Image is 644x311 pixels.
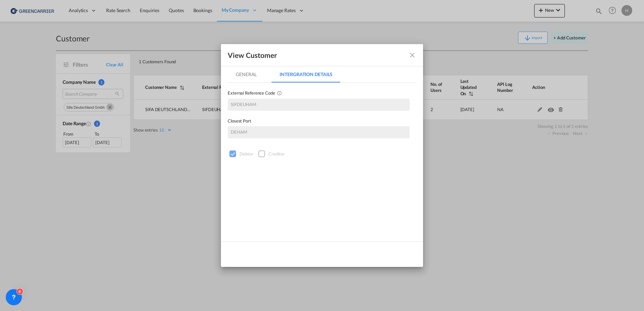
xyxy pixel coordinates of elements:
[228,51,277,60] div: View Customer
[228,90,410,97] label: External Reference Code
[228,66,265,82] md-tab-item: General
[228,66,347,82] md-pagination-wrapper: Use the left and right arrow keys to navigate between tabs
[221,44,423,267] md-dialog: GeneralIntergration Details ...
[408,51,416,59] md-icon: icon-close fg-AAA8AD
[239,150,253,157] div: Debtor
[228,99,410,111] input: TMS Reference Code
[229,150,253,158] md-checkbox: Debtor
[258,150,284,158] md-checkbox: Creditor
[271,66,341,82] md-tab-item: Intergration Details
[277,90,283,96] md-icon: Reference number of the customer in the source system
[228,117,410,124] label: Closest Port
[268,150,284,157] div: Creditor
[406,48,419,62] button: icon-close fg-AAA8AD
[228,126,410,138] input: Closest Port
